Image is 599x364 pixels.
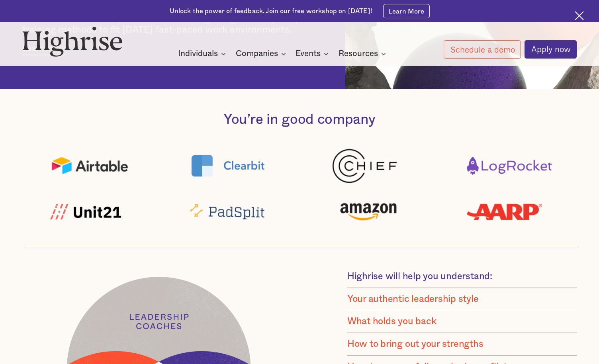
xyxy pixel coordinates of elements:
[347,339,484,350] div: How to bring out your strengths
[178,49,218,59] div: Individuals
[319,145,419,186] img: Chief logo
[444,40,521,59] a: Schedule a demo
[180,189,280,231] img: padsplit logo
[457,188,557,233] img: AARP logo
[170,7,372,16] div: Unlock the power of feedback. Join our free workshop on [DATE]!
[180,150,280,181] img: clearbit logo
[347,316,437,327] div: What holds you back
[339,49,378,59] div: Resources
[457,150,557,181] img: logrocket logo
[236,49,288,59] div: Companies
[525,40,577,59] a: Apply now
[347,294,479,305] div: Your authentic leadership style
[339,49,388,59] div: Resources
[319,187,419,234] img: amazon logo
[236,49,278,59] div: Companies
[42,188,141,233] img: Unit21 logo
[296,49,331,59] div: Events
[223,112,376,128] h3: You’re in good company
[383,4,429,18] a: Learn More
[42,147,141,183] img: Airtable logo
[22,26,122,57] img: Highrise logo
[178,49,228,59] div: Individuals
[296,49,321,59] div: Events
[575,11,584,20] img: Cross icon
[347,271,492,282] div: Highrise will help you understand:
